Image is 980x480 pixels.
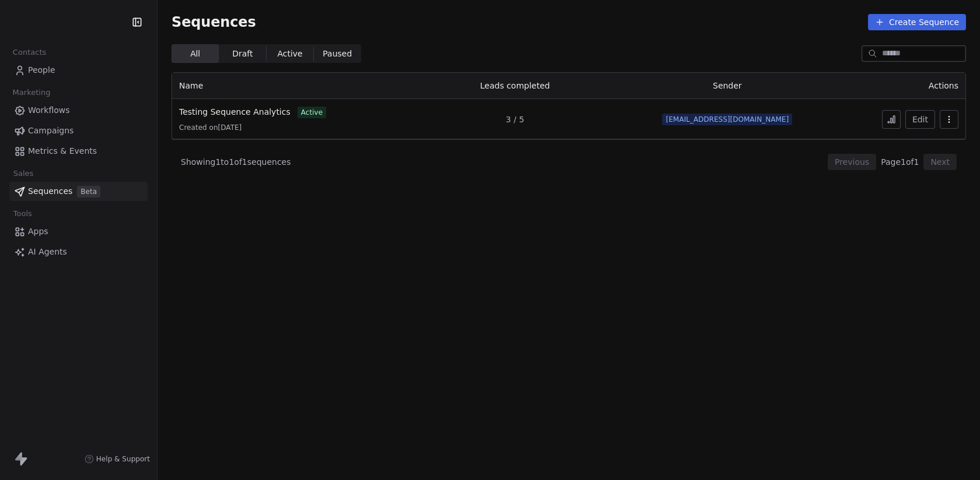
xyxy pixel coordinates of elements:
[181,156,291,168] span: Showing 1 to 1 of 1 sequences
[9,182,148,201] a: SequencesBeta
[9,142,148,161] a: Metrics & Events
[929,81,958,90] span: Actions
[28,185,72,197] span: Sequences
[179,123,242,132] span: Created on [DATE]
[9,121,148,140] a: Campaigns
[8,44,51,61] span: Contacts
[506,114,524,125] span: 3 / 5
[179,107,290,117] span: Testing Sequence Analytics
[28,64,55,76] span: People
[28,246,67,258] span: AI Agents
[8,84,55,101] span: Marketing
[9,222,148,241] a: Apps
[9,61,148,80] a: People
[9,101,148,120] a: Workflows
[297,107,326,118] span: active
[28,225,48,238] span: Apps
[713,81,742,90] span: Sender
[905,110,935,129] button: Edit
[171,14,256,30] span: Sequences
[28,125,73,137] span: Campaigns
[28,145,97,157] span: Metrics & Events
[323,48,352,60] span: Paused
[923,154,957,170] button: Next
[828,154,876,170] button: Previous
[28,104,70,117] span: Workflows
[8,205,37,223] span: Tools
[868,14,966,30] button: Create Sequence
[881,156,919,168] span: Page 1 of 1
[77,186,100,197] span: Beta
[277,48,302,60] span: Active
[179,81,203,90] span: Name
[480,81,550,90] span: Leads completed
[179,106,290,118] a: Testing Sequence Analytics
[85,454,150,464] a: Help & Support
[232,48,253,60] span: Draft
[8,165,38,182] span: Sales
[662,114,792,125] span: [EMAIL_ADDRESS][DOMAIN_NAME]
[96,454,150,464] span: Help & Support
[9,242,148,262] a: AI Agents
